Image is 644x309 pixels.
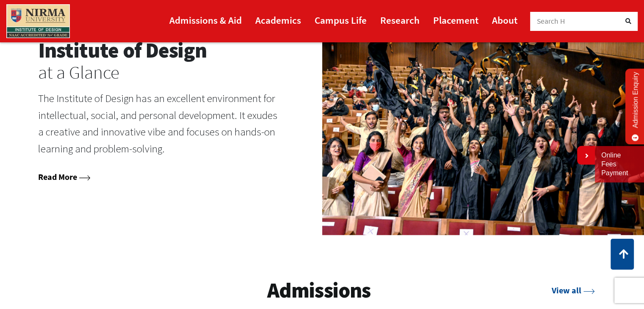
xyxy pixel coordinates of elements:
a: Placement [433,11,478,30]
h3: at a Glance [38,63,284,81]
a: About [492,11,517,30]
a: Online Fees Payment [601,151,638,177]
a: Admissions & Aid [169,11,242,30]
img: main_logo [6,4,70,38]
a: Research [380,11,420,30]
h3: Admissions [267,277,371,304]
a: Read More [38,171,91,182]
span: Search H [537,17,565,26]
a: View all [552,285,595,295]
p: The Institute of Design has an excellent environment for intellectual, social, and personal devel... [38,90,284,157]
h2: Institute of Design [38,38,284,63]
a: Campus Life [315,11,367,30]
a: Academics [255,11,301,30]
